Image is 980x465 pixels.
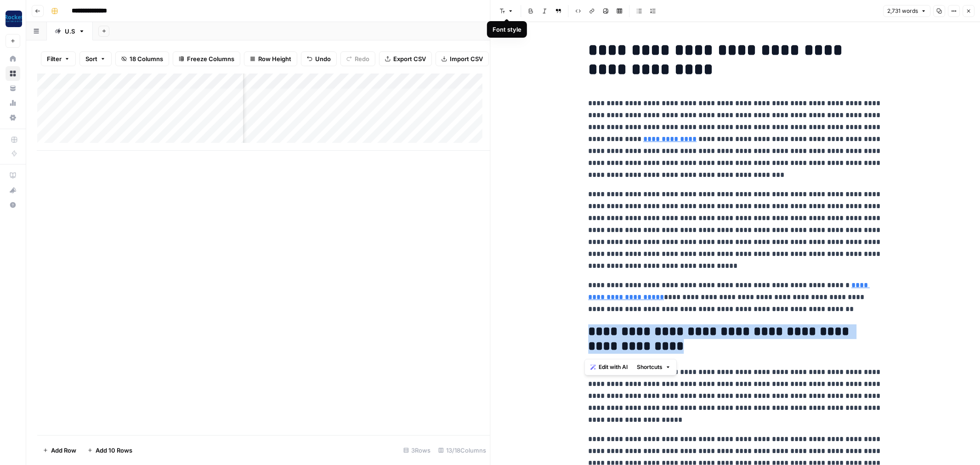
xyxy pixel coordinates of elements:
a: U.S [47,22,93,40]
button: Redo [340,51,375,66]
button: Row Height [244,51,297,66]
button: Add 10 Rows [82,443,138,458]
span: Export CSV [393,54,426,63]
span: Add 10 Rows [96,446,132,455]
span: Redo [355,54,369,63]
button: 18 Columns [115,51,169,66]
a: Settings [6,110,20,125]
button: Sort [79,51,112,66]
a: Browse [6,66,20,81]
button: Workspace: Rocket Pilots [6,7,20,30]
span: Freeze Columns [187,54,234,63]
button: Filter [41,51,76,66]
span: Row Height [258,54,291,63]
button: Shortcuts [633,361,674,373]
div: 3 Rows [400,443,435,458]
a: Usage [6,96,20,110]
span: 18 Columns [130,54,163,63]
span: Shortcuts [637,363,663,371]
button: Import CSV [436,51,489,66]
div: What's new? [6,183,20,197]
a: Your Data [6,81,20,96]
button: Export CSV [379,51,432,66]
span: Edit with AI [599,363,628,371]
button: Help + Support [6,198,20,212]
button: What's new? [6,183,20,198]
img: Rocket Pilots Logo [6,11,22,27]
div: Font style [493,25,521,34]
a: AirOps Academy [6,168,20,183]
span: Import CSV [450,54,483,63]
button: Undo [301,51,337,66]
span: Add Row [51,446,76,455]
span: Filter [47,54,62,63]
span: Sort [85,54,97,63]
button: Add Row [37,443,82,458]
div: U.S [65,27,75,36]
button: Edit with AI [587,361,631,373]
button: 2,731 words [883,5,930,17]
button: Freeze Columns [173,51,240,66]
div: 13/18 Columns [435,443,490,458]
span: Undo [315,54,331,63]
span: 2,731 words [887,7,918,15]
a: Home [6,51,20,66]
